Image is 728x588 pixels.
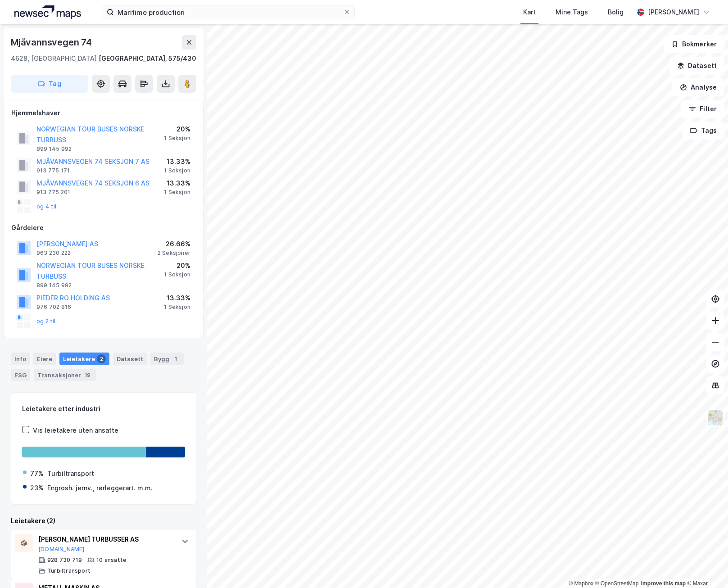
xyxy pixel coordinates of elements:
div: [PERSON_NAME] [648,7,699,18]
button: Tags [683,122,724,140]
div: 976 702 816 [36,303,71,311]
div: Gårdeiere [11,222,196,233]
div: Leietakere (2) [11,516,196,526]
div: Mjåvannsvegen 74 [11,35,94,50]
a: Improve this map [641,580,686,587]
div: 963 230 222 [36,249,71,257]
div: Info [11,353,30,365]
div: Kart [523,7,536,18]
button: Bokmerker [664,35,724,53]
div: 1 Seksjon [164,135,190,142]
div: [PERSON_NAME] TURBUSSER AS [38,534,172,545]
div: 1 [171,354,180,363]
div: 928 730 719 [47,556,82,564]
div: Leietakere [59,353,109,365]
button: [DOMAIN_NAME] [38,546,85,553]
iframe: Chat Widget [683,545,728,588]
button: Datasett [669,57,724,75]
div: 10 ansatte [96,556,127,564]
div: Turbiltransport [47,567,90,574]
div: 899 145 992 [36,145,72,153]
div: 23% [30,483,44,493]
div: Datasett [113,353,147,365]
div: 1 Seksjon [164,303,190,311]
div: Turbiltransport [47,468,94,479]
div: Vis leietakere uten ansatte [33,425,118,436]
div: 26.66% [158,239,190,249]
img: Z [707,409,724,426]
div: Hjemmelshaver [11,108,196,118]
div: Eiere [33,353,56,365]
div: 4628, [GEOGRAPHIC_DATA] [11,53,97,64]
div: 19 [83,371,92,380]
button: Filter [681,100,724,118]
div: 20% [164,260,190,271]
div: 2 Seksjoner [158,249,190,257]
div: 1 Seksjon [164,167,190,174]
div: Engrosh. jernv., rørleggerart. m.m. [47,483,153,493]
a: Mapbox [569,580,593,587]
a: OpenStreetMap [595,580,639,587]
div: Mine Tags [556,7,588,18]
button: Analyse [672,78,724,96]
button: Tag [11,75,88,93]
div: Transaksjoner [34,369,96,381]
div: Bolig [608,7,624,18]
div: 20% [164,124,190,135]
div: ESG [11,369,30,381]
input: Søk på adresse, matrikkel, gårdeiere, leietakere eller personer [114,5,344,19]
div: Bygg [150,353,184,365]
img: logo.a4113a55bc3d86da70a041830d287a7e.svg [14,5,81,19]
div: 913 775 171 [36,167,70,174]
div: 2 [97,354,106,363]
div: Leietakere etter industri [22,403,185,414]
div: 899 145 992 [36,282,72,289]
div: [GEOGRAPHIC_DATA], 575/430 [99,53,196,64]
div: 77% [30,468,44,479]
div: 1 Seksjon [164,271,190,278]
div: 13.33% [164,178,190,189]
div: 13.33% [164,156,190,167]
div: 913 775 201 [36,189,70,196]
div: 13.33% [164,293,190,303]
div: 1 Seksjon [164,189,190,196]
